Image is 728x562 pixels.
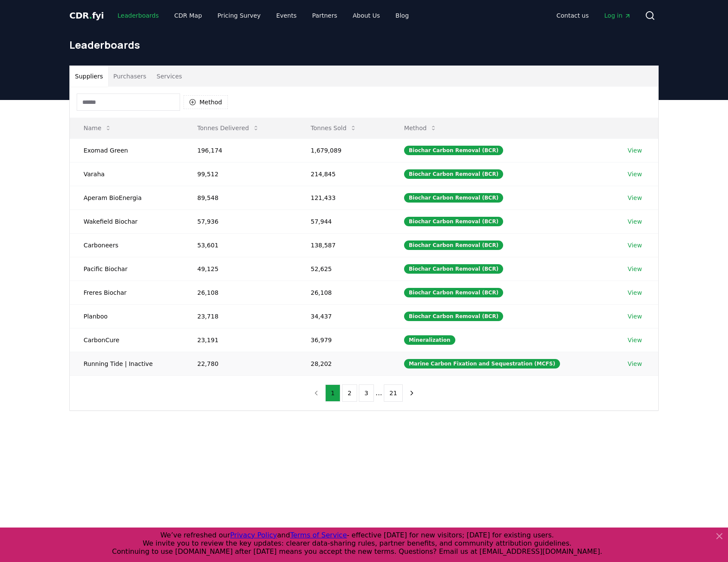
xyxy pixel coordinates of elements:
h1: Leaderboards [69,38,659,52]
button: Tonnes Sold [304,119,364,137]
a: Events [269,8,303,23]
td: 34,437 [297,304,390,328]
td: 138,587 [297,233,390,257]
div: Biochar Carbon Removal (BCR) [404,312,503,321]
li: ... [376,388,382,398]
button: Suppliers [70,66,108,87]
a: CDR.fyi [69,9,104,22]
td: Wakefield Biochar [70,209,184,233]
div: Marine Carbon Fixation and Sequestration (MCFS) [404,359,560,368]
a: View [628,359,642,368]
button: 2 [342,384,357,402]
a: Log in [597,8,638,23]
td: 49,125 [184,257,297,281]
td: Planboo [70,304,184,328]
td: Running Tide | Inactive [70,352,184,375]
button: 3 [359,384,374,402]
div: Mineralization [404,335,455,345]
span: Log in [604,11,631,20]
a: View [628,194,642,202]
td: 196,174 [184,138,297,162]
td: 26,108 [297,281,390,304]
span: . [89,10,92,21]
td: 121,433 [297,186,390,209]
a: Leaderboards [111,8,166,23]
nav: Main [550,8,638,23]
button: Tonnes Delivered [190,119,266,137]
td: 57,936 [184,209,297,233]
a: View [628,336,642,344]
td: 23,718 [184,304,297,328]
a: View [628,312,642,321]
button: next page [404,384,419,402]
nav: Main [111,8,416,23]
a: CDR Map [168,8,209,23]
td: 26,108 [184,281,297,304]
button: 1 [325,384,340,402]
td: 23,191 [184,328,297,352]
button: Purchasers [108,66,152,87]
button: 21 [384,384,403,402]
a: Pricing Survey [211,8,268,23]
a: View [628,217,642,226]
td: 53,601 [184,233,297,257]
a: Partners [305,8,344,23]
button: Method [184,95,228,109]
td: Varaha [70,162,184,186]
a: View [628,146,642,155]
button: Services [152,66,187,87]
a: View [628,288,642,297]
a: Blog [389,8,416,23]
td: 89,548 [184,186,297,209]
td: CarbonCure [70,328,184,352]
div: Biochar Carbon Removal (BCR) [404,264,503,274]
a: View [628,241,642,250]
td: 57,944 [297,209,390,233]
td: 214,845 [297,162,390,186]
div: Biochar Carbon Removal (BCR) [404,169,503,179]
div: Biochar Carbon Removal (BCR) [404,288,503,297]
a: View [628,265,642,273]
td: 1,679,089 [297,138,390,162]
a: About Us [346,8,387,23]
button: Method [397,119,444,137]
div: Biochar Carbon Removal (BCR) [404,193,503,203]
td: 22,780 [184,352,297,375]
td: Freres Biochar [70,281,184,304]
div: Biochar Carbon Removal (BCR) [404,217,503,226]
td: Carboneers [70,233,184,257]
span: CDR fyi [69,10,104,21]
td: Pacific Biochar [70,257,184,281]
button: Name [77,119,118,137]
td: 99,512 [184,162,297,186]
a: View [628,170,642,178]
td: 36,979 [297,328,390,352]
td: Exomad Green [70,138,184,162]
td: 28,202 [297,352,390,375]
a: Contact us [550,8,596,23]
td: 52,625 [297,257,390,281]
td: Aperam BioEnergia [70,186,184,209]
div: Biochar Carbon Removal (BCR) [404,146,503,155]
div: Biochar Carbon Removal (BCR) [404,240,503,250]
